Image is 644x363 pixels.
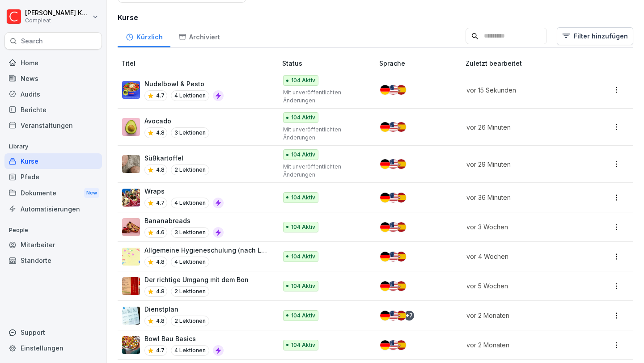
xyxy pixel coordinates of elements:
[122,336,140,354] img: w7rvutcsrnxgkwtja61o8t4d.png
[4,185,102,201] a: DokumenteNew
[122,118,140,136] img: qff56ko8li37c6suyzwm90qt.png
[291,194,315,202] p: 104 Aktiv
[466,122,580,132] p: vor 26 Minuten
[388,252,398,262] img: us.svg
[380,85,390,95] img: de.svg
[144,153,209,163] p: Süßkartoffel
[282,59,376,68] p: Status
[379,59,462,68] p: Sprache
[380,252,390,262] img: de.svg
[283,89,365,105] p: Mit unveröffentlichten Änderungen
[4,201,102,217] div: Automatisierungen
[388,159,398,169] img: us.svg
[4,86,102,102] a: Audits
[122,277,140,295] img: ilmxo25lzxkadzr1zmia0lzb.png
[144,186,224,196] p: Wraps
[156,287,165,295] p: 4.8
[144,304,209,314] p: Dienstplan
[156,166,165,174] p: 4.8
[122,307,140,325] img: izne627zotx0yvu6y8lmu3dt.png
[118,12,633,23] h3: Kurse
[144,334,224,343] p: Bowl Bau Basics
[4,237,102,253] a: Mitarbeiter
[171,198,209,208] p: 4 Lektionen
[25,17,90,24] p: Compleat
[4,71,102,86] a: News
[156,199,165,207] p: 4.7
[388,311,398,321] img: us.svg
[396,159,406,169] img: es.svg
[466,281,580,291] p: vor 5 Wochen
[4,325,102,340] div: Support
[122,81,140,99] img: b8m2m74m6lzhhrps3jyljeyo.png
[144,116,209,126] p: Avocado
[466,85,580,95] p: vor 15 Sekunden
[25,9,90,17] p: [PERSON_NAME] Kohler
[122,155,140,173] img: jy1k08o16o0zrs1fxtuihstn.png
[291,76,315,84] p: 104 Aktiv
[156,346,165,355] p: 4.7
[171,286,209,297] p: 2 Lektionen
[171,165,209,175] p: 2 Lektionen
[4,253,102,268] a: Standorte
[4,185,102,201] div: Dokumente
[396,222,406,232] img: es.svg
[396,122,406,132] img: es.svg
[396,252,406,262] img: es.svg
[291,151,315,159] p: 104 Aktiv
[466,193,580,202] p: vor 36 Minuten
[122,189,140,207] img: yet54viyy5xowpqmur0gsc79.png
[380,122,390,132] img: de.svg
[380,222,390,232] img: de.svg
[4,139,102,154] p: Library
[388,85,398,95] img: us.svg
[380,311,390,321] img: de.svg
[171,90,209,101] p: 4 Lektionen
[388,222,398,232] img: us.svg
[291,282,315,290] p: 104 Aktiv
[4,340,102,356] a: Einstellungen
[170,25,228,47] a: Archiviert
[291,223,315,231] p: 104 Aktiv
[466,311,580,320] p: vor 2 Monaten
[4,153,102,169] a: Kurse
[396,340,406,350] img: es.svg
[380,159,390,169] img: de.svg
[380,193,390,203] img: de.svg
[118,25,170,47] div: Kürzlich
[4,55,102,71] div: Home
[21,37,43,46] p: Search
[380,340,390,350] img: de.svg
[283,163,365,179] p: Mit unveröffentlichten Änderungen
[388,281,398,291] img: us.svg
[291,312,315,320] p: 104 Aktiv
[291,253,315,261] p: 104 Aktiv
[291,341,315,349] p: 104 Aktiv
[4,169,102,185] a: Pfade
[466,160,580,169] p: vor 29 Minuten
[404,311,414,321] div: + 7
[4,118,102,133] a: Veranstaltungen
[380,281,390,291] img: de.svg
[466,340,580,350] p: vor 2 Monaten
[4,102,102,118] a: Berichte
[171,345,209,356] p: 4 Lektionen
[144,79,224,89] p: Nudelbowl & Pesto
[396,281,406,291] img: es.svg
[396,311,406,321] img: es.svg
[388,340,398,350] img: us.svg
[291,114,315,122] p: 104 Aktiv
[171,316,209,326] p: 2 Lektionen
[4,223,102,237] p: People
[122,218,140,236] img: gbza9u3srtk7261bb70snsy5.png
[171,257,209,267] p: 4 Lektionen
[84,188,99,198] div: New
[388,193,398,203] img: us.svg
